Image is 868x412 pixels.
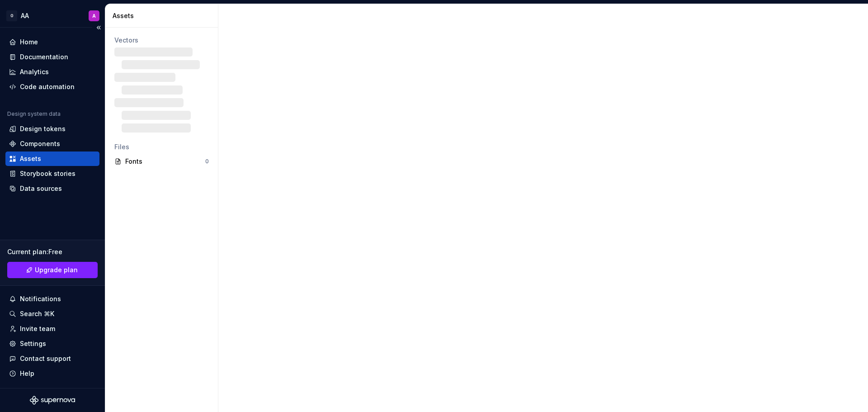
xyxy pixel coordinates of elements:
div: Assets [20,154,41,163]
div: Analytics [20,67,49,76]
div: Data sources [20,184,62,193]
div: Vectors [114,36,209,45]
div: Current plan : Free [7,247,98,256]
a: Components [5,137,99,151]
svg: Supernova Logo [30,396,75,405]
div: Help [20,369,34,378]
div: Invite team [20,324,55,333]
div: Settings [20,339,46,348]
button: Help [5,366,99,381]
div: Contact support [20,354,71,363]
a: Storybook stories [5,166,99,181]
div: Storybook stories [20,169,75,178]
a: Analytics [5,65,99,79]
a: Fonts0 [111,154,212,169]
div: Search ⌘K [20,309,54,318]
div: Fonts [125,157,205,166]
div: Assets [113,11,214,20]
a: Data sources [5,181,99,196]
button: Contact support [5,351,99,366]
button: OAAA [2,6,103,25]
a: Upgrade plan [7,262,98,278]
button: Search ⌘K [5,307,99,321]
div: Documentation [20,52,68,62]
div: AA [21,11,29,20]
div: Design tokens [20,124,66,133]
a: Assets [5,152,99,166]
div: Code automation [20,82,75,91]
div: Files [114,142,209,152]
a: Settings [5,336,99,351]
a: Invite team [5,322,99,336]
div: Design system data [7,110,61,118]
button: Collapse sidebar [92,21,105,34]
a: Documentation [5,50,99,64]
a: Code automation [5,80,99,94]
div: 0 [205,158,209,165]
div: Home [20,38,38,47]
div: O [6,10,17,21]
div: Notifications [20,294,61,303]
div: A [92,12,96,19]
button: Notifications [5,292,99,306]
a: Home [5,35,99,49]
a: Design tokens [5,122,99,136]
div: Components [20,139,60,148]
span: Upgrade plan [35,265,78,275]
